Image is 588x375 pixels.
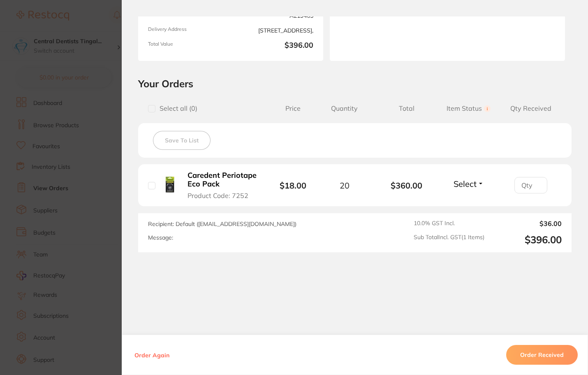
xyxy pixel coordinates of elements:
output: $396.00 [491,234,562,246]
button: Select [451,179,486,189]
span: Quantity [313,105,375,112]
button: Save To List [153,131,211,150]
output: $36.00 [491,220,562,227]
span: Delivery Address [148,26,227,35]
img: Caredent Periotape Eco Pack [162,176,179,193]
label: Message: [148,234,173,241]
span: 20 [340,181,350,190]
span: Total Value [148,41,227,51]
span: Total [375,105,438,112]
span: Sub Total Incl. GST ( 1 Items) [414,234,484,246]
span: 10.0 % GST Incl. [414,220,484,227]
span: Select all ( 0 ) [155,105,197,112]
button: Order Again [132,351,172,359]
h2: Your Orders [138,77,572,90]
span: Recipient: Default ( [EMAIL_ADDRESS][DOMAIN_NAME] ) [148,220,296,228]
b: $360.00 [375,181,438,190]
b: $396.00 [234,41,313,51]
span: Price [272,105,314,112]
b: Caredent Periotape Eco Pack [188,171,257,188]
span: Item Status [438,105,500,112]
b: $18.00 [280,180,306,191]
input: Qty [514,177,547,193]
span: Qty Received [500,105,562,112]
span: Select [454,179,477,189]
span: Product Code: 7252 [188,192,248,199]
button: Caredent Periotape Eco Pack Product Code: 7252 [185,171,260,200]
span: [STREET_ADDRESS], [234,26,313,35]
button: Order Received [506,345,578,365]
